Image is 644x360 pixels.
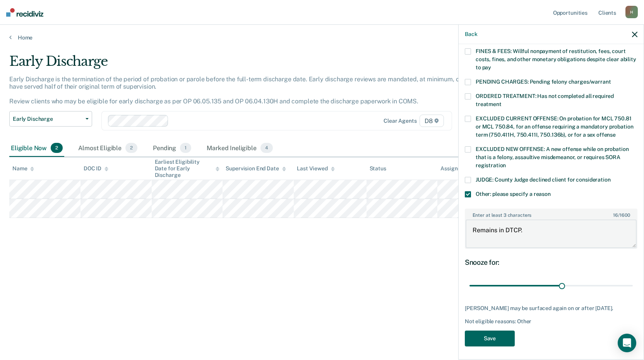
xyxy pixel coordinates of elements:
[77,140,139,157] div: Almost Eligible
[9,75,490,105] p: Early Discharge is the termination of the period of probation or parole before the full-term disc...
[465,31,477,38] button: Back
[465,258,637,267] div: Snooze for:
[151,140,193,157] div: Pending
[466,219,637,248] textarea: Remains in DTCP.
[13,116,82,122] span: Early Discharge
[618,334,636,352] div: Open Intercom Messenger
[9,34,635,41] a: Home
[465,305,637,312] div: [PERSON_NAME] may be surfaced again on or after [DATE].
[465,331,515,346] button: Save
[9,53,492,75] div: Early Discharge
[9,140,64,157] div: Eligible Now
[440,165,477,172] div: Assigned to
[465,318,637,325] div: Not eligible reasons: Other
[180,143,191,153] span: 1
[84,165,108,172] div: DOC ID
[625,6,638,18] div: H
[12,165,34,172] div: Name
[420,115,444,127] span: D8
[466,209,637,218] label: Enter at least 3 characters
[226,165,286,172] div: Supervision End Date
[613,213,618,218] span: 16
[260,143,273,153] span: 4
[370,165,386,172] div: Status
[6,8,43,17] img: Recidiviz
[476,79,611,85] span: PENDING CHARGES: Pending felony charges/warrant
[476,48,636,70] span: FINES & FEES: Willful nonpayment of restitution, fees, court costs, fines, and other monetary obl...
[476,93,614,107] span: ORDERED TREATMENT: Has not completed all required treatment
[476,177,611,183] span: JUDGE: County Judge declined client for consideration
[155,159,220,178] div: Earliest Eligibility Date for Early Discharge
[613,213,630,218] span: / 1600
[384,118,416,124] div: Clear agents
[476,115,633,138] span: EXCLUDED CURRENT OFFENSE: On probation for MCL 750.81 or MCL 750.84, for an offense requiring a m...
[205,140,274,157] div: Marked Ineligible
[51,143,63,153] span: 2
[125,143,137,153] span: 2
[297,165,334,172] div: Last Viewed
[476,191,551,197] span: Other: please specify a reason
[476,146,629,168] span: EXCLUDED NEW OFFENSE: A new offense while on probation that is a felony, assaultive misdemeanor, ...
